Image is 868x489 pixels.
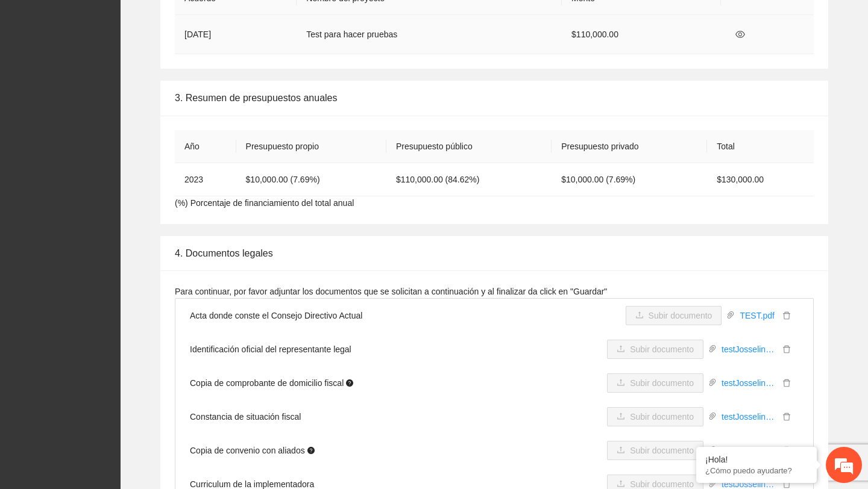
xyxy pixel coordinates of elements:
a: testJosselin.pdf [717,410,779,423]
button: uploadSubir documento [607,340,703,359]
li: Acta donde conste el Consejo Directivo Actual [175,299,813,332]
button: eye [731,25,750,44]
li: Identificación oficial del representante legal [175,332,813,366]
span: uploadSubir documento [607,344,703,354]
td: Test para hacer pruebas [297,15,562,54]
button: uploadSubir documento [607,441,703,460]
div: Chatee con nosotros ahora [63,61,203,77]
td: 2023 [175,163,236,196]
span: Copia de convenio con aliados [190,444,315,457]
th: Presupuesto propio [236,130,386,163]
a: testJosselin.pdf [717,444,779,457]
span: delete [780,413,793,421]
span: question-circle [307,447,315,454]
span: uploadSubir documento [626,311,722,320]
span: paper-clip [726,311,735,319]
td: $130,000.00 [707,163,814,196]
span: paper-clip [708,412,717,420]
span: paper-clip [708,344,717,353]
div: ¡Hola! [705,455,808,464]
button: delete [779,309,794,322]
td: $110,000.00 (84.62%) [386,163,552,196]
td: $10,000.00 (7.69%) [552,163,707,196]
span: uploadSubir documento [607,412,703,422]
span: delete [780,480,793,488]
span: Para continuar, por favor adjuntar los documentos que se solicitan a continuación y al finalizar ... [175,287,607,296]
span: Estamos en línea. [70,161,166,282]
button: delete [779,410,794,423]
button: delete [779,343,794,356]
a: TEST.pdf [735,309,779,322]
span: uploadSubir documento [607,378,703,388]
span: uploadSubir documento [607,479,703,489]
button: delete [779,444,794,457]
button: uploadSubir documento [607,373,703,393]
textarea: Escriba su mensaje y pulse “Intro” [6,329,230,371]
span: uploadSubir documento [607,446,703,455]
th: Total [707,130,814,163]
a: testJosselin.pdf [717,376,779,390]
th: Presupuesto público [386,130,552,163]
span: paper-clip [708,378,717,387]
th: Año [175,130,236,163]
span: delete [780,379,793,387]
div: Minimizar ventana de chat en vivo [198,6,227,35]
a: testJosselin.pdf [717,343,779,356]
div: 3. Resumen de presupuestos anuales [175,81,814,115]
span: delete [780,345,793,354]
div: 4. Documentos legales [175,236,814,270]
td: $110,000.00 [562,15,721,54]
button: uploadSubir documento [607,407,703,426]
th: Presupuesto privado [552,130,707,163]
button: delete [779,376,794,390]
span: delete [780,446,793,455]
span: paper-clip [708,479,717,488]
div: (%) Porcentaje de financiamiento del total anual [160,116,828,224]
td: [DATE] [175,15,297,54]
span: delete [780,311,793,320]
span: Copia de comprobante de domicilio fiscal [190,376,353,390]
button: uploadSubir documento [626,306,722,325]
span: eye [731,30,749,39]
td: $10,000.00 (7.69%) [236,163,386,196]
span: question-circle [346,379,353,387]
p: ¿Cómo puedo ayudarte? [705,466,808,475]
span: paper-clip [708,446,717,454]
li: Constancia de situación fiscal [175,400,813,434]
